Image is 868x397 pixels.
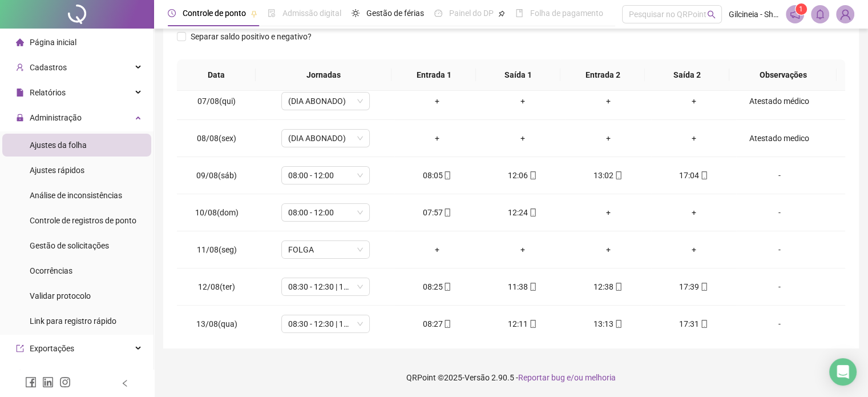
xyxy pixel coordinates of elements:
[30,113,82,122] span: Administração
[30,316,116,326] span: Link para registro rápido
[449,9,494,18] span: Painel do DP
[198,282,235,291] span: 12/08(ter)
[745,169,813,182] div: -
[575,318,642,330] div: 13:13
[30,369,72,378] span: Integrações
[660,243,728,256] div: +
[575,169,642,182] div: 13:02
[16,114,24,122] span: lock
[465,373,490,382] span: Versão
[796,3,807,15] sup: 1
[745,95,813,107] div: Atestado médico
[197,97,236,106] span: 07/08(qui)
[729,59,837,91] th: Observações
[575,243,642,256] div: +
[575,206,642,219] div: +
[366,9,424,18] span: Gestão de férias
[528,320,537,328] span: mobile
[352,9,360,17] span: sun
[530,9,603,18] span: Folha de pagamento
[613,171,623,179] span: mobile
[288,241,363,258] span: FOLGA
[391,59,476,91] th: Entrada 1
[660,318,728,330] div: 17:31
[30,141,87,150] span: Ajustes da folha
[30,191,122,200] span: Análise de inconsistências
[186,30,316,43] span: Separar saldo positivo e negativo?
[528,208,537,216] span: mobile
[515,9,523,17] span: book
[660,280,728,293] div: 17:39
[197,134,236,143] span: 08/08(sex)
[660,206,728,219] div: +
[288,278,363,295] span: 08:30 - 12:30 | 13:30 - 17:30
[442,171,451,179] span: mobile
[288,130,363,147] span: (DIA ABONADO)
[16,63,24,71] span: user-add
[738,69,827,81] span: Observações
[288,167,363,184] span: 08:00 - 12:00
[489,243,556,256] div: +
[613,320,623,328] span: mobile
[288,315,363,332] span: 08:30 - 12:30 | 13:30 - 17:30
[30,344,74,353] span: Exportações
[16,344,24,352] span: export
[288,93,363,110] span: (DIA ABONADO)
[59,376,71,388] span: instagram
[660,132,728,145] div: +
[575,132,642,145] div: +
[613,283,623,291] span: mobile
[251,10,257,17] span: pushpin
[498,10,505,17] span: pushpin
[489,95,556,107] div: +
[560,59,645,91] th: Entrada 2
[699,171,708,179] span: mobile
[476,59,560,91] th: Saída 1
[42,376,54,388] span: linkedin
[196,171,237,180] span: 09/08(sáb)
[442,283,451,291] span: mobile
[799,5,803,13] span: 1
[489,206,556,219] div: 12:24
[30,166,84,175] span: Ajustes rápidos
[489,132,556,145] div: +
[195,208,239,217] span: 10/08(dom)
[528,171,537,179] span: mobile
[403,206,471,219] div: 07:57
[403,132,471,145] div: +
[815,9,825,19] span: bell
[403,280,471,293] div: 08:25
[518,373,616,382] span: Reportar bug e/ou melhoria
[442,208,451,216] span: mobile
[790,9,800,19] span: notification
[168,9,176,17] span: clock-circle
[121,379,129,387] span: left
[699,283,708,291] span: mobile
[528,283,537,291] span: mobile
[197,245,237,254] span: 11/08(seg)
[489,318,556,330] div: 12:11
[699,320,708,328] span: mobile
[177,59,256,91] th: Data
[645,59,729,91] th: Saída 2
[30,266,72,275] span: Ocorrências
[403,318,471,330] div: 08:27
[30,291,91,300] span: Validar protocolo
[30,88,66,97] span: Relatórios
[575,95,642,107] div: +
[829,358,857,386] div: Open Intercom Messenger
[660,169,728,182] div: 17:04
[282,9,341,18] span: Admissão digital
[30,241,109,250] span: Gestão de solicitações
[16,38,24,46] span: home
[489,280,556,293] div: 11:38
[745,243,813,256] div: -
[403,95,471,107] div: +
[729,8,779,21] span: Gilcineia - Shoes store
[16,89,24,97] span: file
[30,38,76,47] span: Página inicial
[489,169,556,182] div: 12:06
[256,59,391,91] th: Jornadas
[837,6,854,23] img: 78913
[442,320,451,328] span: mobile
